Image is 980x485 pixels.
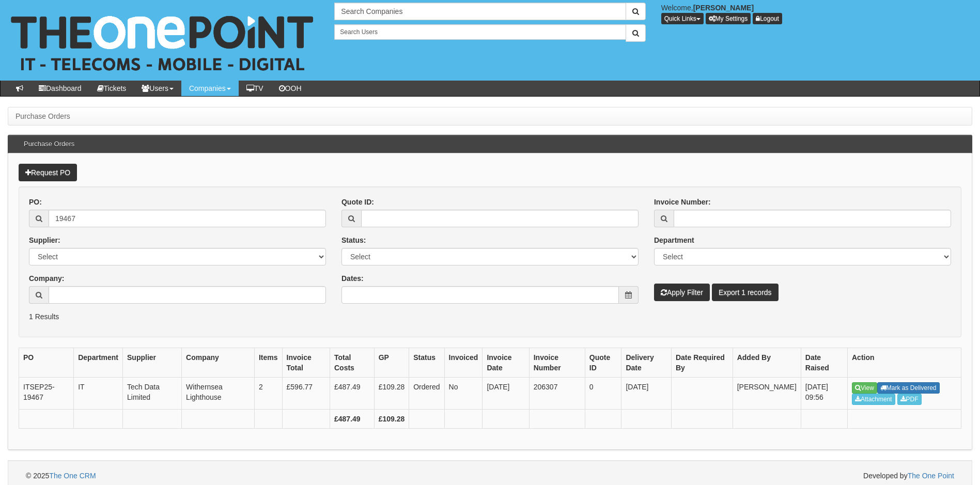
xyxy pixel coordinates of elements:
[341,197,374,207] label: Quote ID:
[621,348,672,378] th: Delivery Date
[19,164,77,181] a: Request PO
[852,382,877,394] a: View
[852,394,895,405] a: Attachment
[254,378,282,410] td: 2
[733,378,801,410] td: [PERSON_NAME]
[181,81,239,96] a: Companies
[282,378,330,410] td: £596.77
[585,378,621,410] td: 0
[74,348,123,378] th: Department
[271,81,309,96] a: OOH
[134,81,181,96] a: Users
[444,348,483,378] th: Invoiced
[908,472,954,480] a: The One Point
[409,378,444,410] td: Ordered
[863,471,954,481] span: Developed by
[483,348,529,378] th: Invoice Date
[671,348,733,378] th: Date Required By
[848,348,961,378] th: Action
[29,197,42,207] label: PO:
[801,348,847,378] th: Date Raised
[409,348,444,378] th: Status
[654,235,694,245] label: Department
[19,348,74,378] th: PO
[374,378,409,410] td: £109.28
[621,378,672,410] td: [DATE]
[19,135,80,153] h3: Purchase Orders
[330,409,375,428] th: £487.49
[733,348,801,378] th: Added By
[654,3,980,24] div: Welcome,
[712,284,779,301] a: Export 1 records
[19,378,74,410] td: ITSEP25-19467
[483,378,529,410] td: [DATE]
[29,311,951,322] p: 1 Results
[254,348,282,378] th: Items
[31,81,89,96] a: Dashboard
[123,378,182,410] td: Tech Data Limited
[801,378,847,410] td: [DATE] 09:56
[654,284,710,301] button: Apply Filter
[330,348,375,378] th: Total Costs
[877,382,940,394] a: Mark as Delivered
[753,13,782,24] a: Logout
[706,13,751,24] a: My Settings
[897,394,922,405] a: PDF
[334,3,626,20] input: Search Companies
[374,409,409,428] th: £109.28
[334,24,626,40] input: Search Users
[341,273,364,284] label: Dates:
[239,81,271,96] a: TV
[374,348,409,378] th: GP
[89,81,134,96] a: Tickets
[182,378,255,410] td: Withernsea Lighthouse
[74,378,123,410] td: IT
[444,378,483,410] td: No
[585,348,621,378] th: Quote ID
[661,13,704,24] button: Quick Links
[49,472,96,480] a: The One CRM
[341,235,366,245] label: Status:
[529,378,585,410] td: 206307
[330,378,375,410] td: £487.49
[282,348,330,378] th: Invoice Total
[15,111,70,121] li: Purchase Orders
[26,472,96,480] span: © 2025
[693,4,754,12] b: [PERSON_NAME]
[123,348,182,378] th: Supplier
[29,273,64,284] label: Company:
[654,197,711,207] label: Invoice Number:
[29,235,60,245] label: Supplier:
[529,348,585,378] th: Invoice Number
[182,348,255,378] th: Company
